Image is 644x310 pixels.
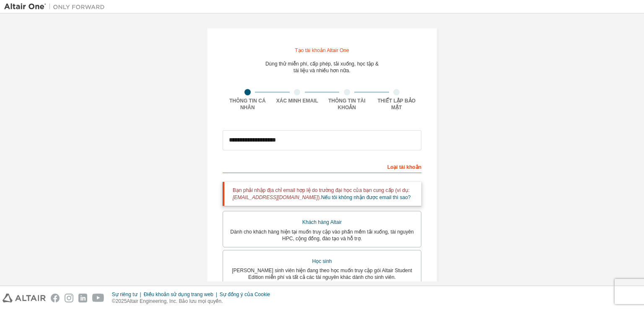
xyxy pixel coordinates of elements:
[233,187,410,193] font: Bạn phải nhập địa chỉ email hợp lệ do trường đại học của bạn cung cấp (ví dụ:
[65,294,73,302] img: instagram.svg
[318,194,321,200] font: ).
[276,98,318,104] font: Xác minh Email
[328,98,366,110] font: Thông tin tài khoản
[4,3,109,11] img: Altair One
[387,164,421,170] font: Loại tài khoản
[51,294,60,302] img: facebook.svg
[144,292,213,297] font: Điều khoản sử dụng trang web
[265,61,379,67] font: Dùng thử miễn phí, cấp phép, tải xuống, học tập &
[92,294,104,302] img: youtube.svg
[321,194,411,200] a: Nếu tôi không nhận được email thì sao?
[3,294,46,302] img: altair_logo.svg
[116,298,127,304] font: 2025
[112,298,116,304] font: ©
[112,292,138,297] font: Sự riêng tư
[302,219,342,225] font: Khách hàng Altair
[232,268,412,280] font: [PERSON_NAME] sinh viên hiện đang theo học muốn truy cập gói Altair Student Edition miễn phí và t...
[293,68,351,74] font: tài liệu và nhiều hơn nữa.
[295,47,349,53] font: Tạo tài khoản Altair One
[229,98,266,110] font: Thông tin cá nhân
[312,258,332,264] font: Học sinh
[220,292,270,297] font: Sự đồng ý của Cookie
[78,294,87,302] img: linkedin.svg
[378,98,415,110] font: Thiết lập bảo mật
[233,194,318,200] font: [EMAIL_ADDRESS][DOMAIN_NAME]
[127,298,223,304] font: Altair Engineering, Inc. Bảo lưu mọi quyền.
[230,229,414,242] font: Dành cho khách hàng hiện tại muốn truy cập vào phần mềm tải xuống, tài nguyên HPC, cộng đồng, đào...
